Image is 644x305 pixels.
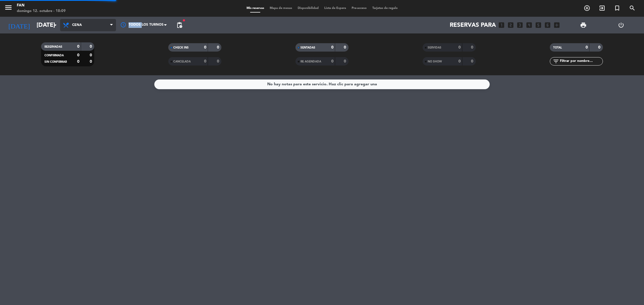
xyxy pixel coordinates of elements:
[450,22,496,29] span: Reservas para
[559,58,603,64] input: Filtrar por nombre...
[458,45,461,49] strong: 0
[553,46,562,49] span: TOTAL
[44,45,62,48] span: RESERVADAS
[176,22,183,28] span: pending_actions
[267,7,295,10] span: Mapa de mesas
[618,22,624,28] i: power_settings_new
[331,45,333,49] strong: 0
[90,53,93,57] strong: 0
[586,45,588,49] strong: 0
[173,60,191,63] span: CANCELADA
[44,60,67,63] span: SIN CONFIRMAR
[4,3,13,12] i: menu
[321,7,349,10] span: Lista de Espera
[580,22,587,28] span: print
[77,53,79,57] strong: 0
[295,7,321,10] span: Disponibilidad
[182,19,186,22] span: fiber_manual_record
[77,45,79,49] strong: 0
[52,22,59,28] i: arrow_drop_down
[458,59,461,63] strong: 0
[498,21,505,29] i: looks_one
[471,45,474,49] strong: 0
[629,5,636,11] i: search
[90,45,93,49] strong: 0
[344,59,347,63] strong: 0
[544,21,551,29] i: looks_6
[553,58,559,65] i: filter_list
[370,7,401,10] span: Tarjetas de regalo
[217,45,220,49] strong: 0
[244,7,267,10] span: Mis reservas
[602,17,640,33] div: LOG OUT
[507,21,514,29] i: looks_two
[300,60,321,63] span: RE AGENDADA
[77,60,79,64] strong: 0
[471,59,474,63] strong: 0
[344,45,347,49] strong: 0
[90,60,93,64] strong: 0
[4,19,34,31] i: [DATE]
[331,59,333,63] strong: 0
[598,45,602,49] strong: 0
[516,21,524,29] i: looks_3
[599,5,605,11] i: exit_to_app
[267,81,377,88] div: No hay notas para este servicio. Haz clic para agregar una
[17,3,66,8] div: Fan
[300,46,315,49] span: SENTADAS
[204,45,206,49] strong: 0
[535,21,542,29] i: looks_5
[173,46,189,49] span: CHECK INS
[614,5,621,11] i: turned_in_not
[217,59,220,63] strong: 0
[428,60,442,63] span: NO SHOW
[584,5,590,11] i: add_circle_outline
[204,59,206,63] strong: 0
[72,23,82,27] span: Cena
[349,7,370,10] span: Pre-acceso
[44,54,64,57] span: CONFIRMADA
[4,3,13,14] button: menu
[17,8,66,14] div: domingo 12. octubre - 18:09
[525,21,533,29] i: looks_4
[553,21,560,29] i: add_box
[428,46,441,49] span: SERVIDAS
